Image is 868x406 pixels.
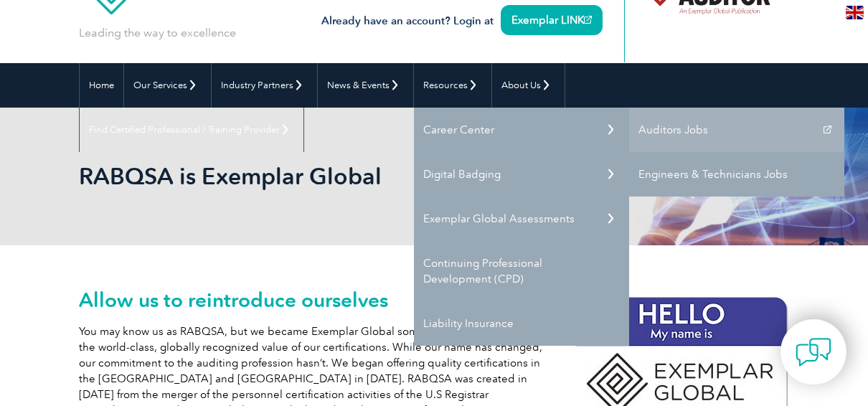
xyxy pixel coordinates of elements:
a: Our Services [124,63,211,108]
p: Leading the way to excellence [79,25,236,41]
a: Home [80,63,123,108]
a: Engineers & Technicians Jobs [629,152,844,197]
img: contact-chat.png [796,334,831,370]
a: Exemplar Global Assessments [414,197,629,241]
img: en [846,6,864,19]
a: Digital Badging [414,152,629,197]
a: Exemplar LINK [501,5,603,35]
a: About Us [492,63,565,108]
a: Industry Partners [212,63,317,108]
img: open_square.png [584,16,592,24]
a: Career Center [414,108,629,152]
h2: RABQSA is Exemplar Global [79,165,576,188]
h3: Already have an account? Login at [321,12,603,30]
a: Continuing Professional Development (CPD) [414,241,629,301]
a: News & Events [318,63,413,108]
a: Auditors Jobs [629,108,844,152]
a: Find Certified Professional / Training Provider [80,108,303,152]
a: Liability Insurance [414,301,629,346]
h2: Allow us to reintroduce ourselves [79,288,789,311]
a: Resources [414,63,491,108]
